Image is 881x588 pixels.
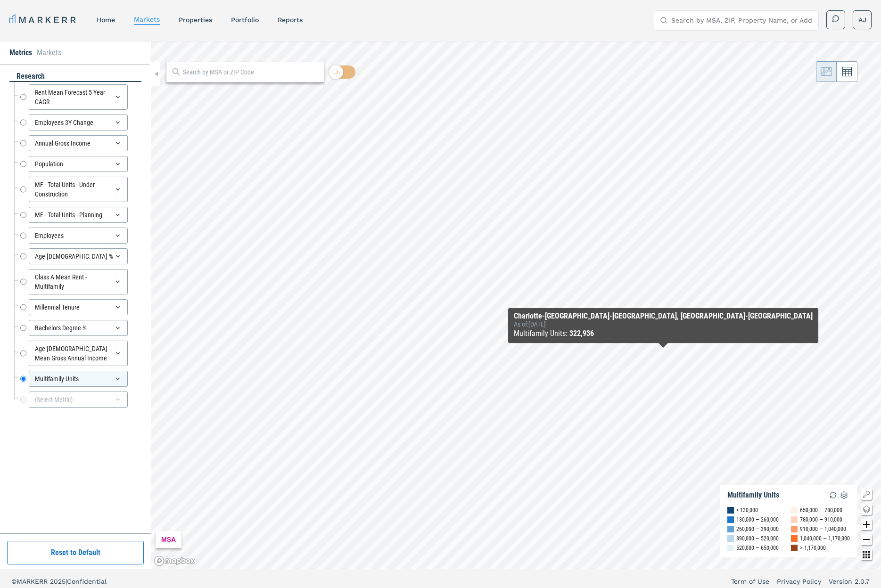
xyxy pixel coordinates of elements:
[29,320,128,336] div: Bachelors Degree %
[727,490,779,500] div: Multifamily Units
[278,16,303,24] a: reports
[11,578,16,585] span: ©
[861,534,872,545] button: Zoom out map button
[861,519,872,530] button: Zoom in map button
[29,248,128,264] div: Age [DEMOGRAPHIC_DATA] %
[29,114,128,131] div: Employees 3Y Change
[671,11,813,30] input: Search by MSA, ZIP, Property Name, or Address
[736,515,779,524] div: 130,000 — 260,000
[29,341,128,366] div: Age [DEMOGRAPHIC_DATA] Mean Gross Annual Income
[134,16,160,23] a: markets
[736,524,779,534] div: 260,000 — 390,000
[861,489,872,500] button: Show/Hide Legend Map Button
[514,312,813,320] div: Charlotte-[GEOGRAPHIC_DATA]-[GEOGRAPHIC_DATA], [GEOGRAPHIC_DATA]-[GEOGRAPHIC_DATA]
[154,555,195,566] a: Mapbox logo
[151,41,881,569] canvas: Map
[9,47,32,58] li: Metrics
[29,269,128,294] div: Class A Mean Rent - Multifamily
[156,531,181,548] div: MSA
[29,392,128,408] div: (Select Metric)
[179,16,212,24] a: properties
[29,228,128,244] div: Employees
[800,534,850,543] div: 1,040,000 — 1,170,000
[829,577,870,586] a: Version 2.0.7
[800,506,842,515] div: 650,000 — 780,000
[858,15,866,24] span: AJ
[861,549,872,560] button: Other options map button
[29,156,128,172] div: Population
[29,177,128,202] div: MF - Total Units - Under Construction
[16,578,50,585] span: MARKERR
[731,577,769,586] a: Term of Use
[183,67,319,77] input: Search by MSA or ZIP Code
[29,299,128,315] div: Millennial Tenure
[514,320,813,328] div: As of : [DATE]
[67,578,107,585] span: Confidential
[29,84,128,110] div: Rent Mean Forecast 5 Year CAGR
[861,504,872,515] button: Change style map button
[736,543,779,553] div: 520,000 — 650,000
[853,10,872,29] button: AJ
[29,207,128,223] div: MF - Total Units - Planning
[9,71,141,82] div: research
[800,524,846,534] div: 910,000 — 1,040,000
[736,506,758,515] div: < 130,000
[231,16,259,24] a: Portfolio
[7,541,144,564] button: Reset to Default
[29,135,128,151] div: Annual Gross Income
[827,490,839,501] img: Reload Legend
[9,13,78,26] a: MARKERR
[50,578,67,585] span: 2025 |
[777,577,821,586] a: Privacy Policy
[839,490,850,501] img: Settings
[569,329,594,338] b: 322,936
[97,16,115,24] a: home
[29,371,128,387] div: Multifamily Units
[736,534,779,543] div: 390,000 — 520,000
[37,47,61,58] li: Markets
[800,543,826,553] div: > 1,170,000
[800,515,842,524] div: 780,000 — 910,000
[514,328,813,339] div: Multifamily Units :
[514,312,813,339] div: Map Tooltip Content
